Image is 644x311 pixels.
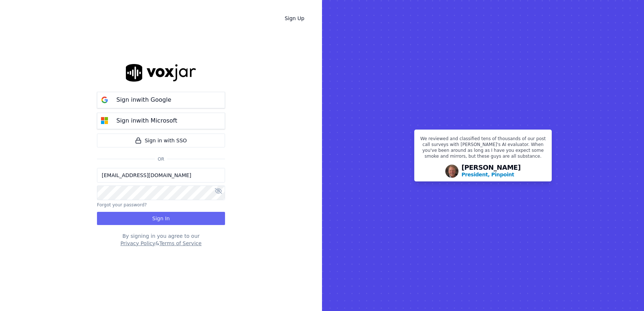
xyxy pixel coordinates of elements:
[97,168,225,183] input: Email
[419,136,547,162] p: We reviewed and classified tens of thousands of our post call surveys with [PERSON_NAME]'s AI eva...
[159,240,201,247] button: Terms of Service
[116,95,171,104] p: Sign in with Google
[97,202,147,208] button: Forgot your password?
[116,116,177,125] p: Sign in with Microsoft
[461,171,514,178] p: President, Pinpoint
[97,113,112,128] img: microsoft Sign in button
[461,164,521,178] div: [PERSON_NAME]
[97,212,225,225] button: Sign In
[97,134,225,147] a: Sign in with SSO
[97,93,112,107] img: google Sign in button
[155,156,167,162] span: Or
[97,232,225,247] div: By signing in you agree to our &
[445,165,458,178] img: Avatar
[97,113,225,129] button: Sign inwith Microsoft
[97,92,225,108] button: Sign inwith Google
[279,12,310,25] a: Sign Up
[126,64,196,81] img: logo
[120,240,155,247] button: Privacy Policy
